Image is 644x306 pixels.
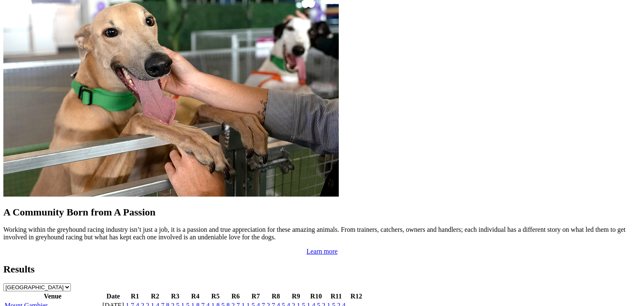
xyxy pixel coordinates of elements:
th: R10 [306,292,326,301]
th: R1 [125,292,145,301]
th: R5 [206,292,225,301]
th: R11 [327,292,346,301]
th: Date [102,292,125,301]
th: R2 [145,292,165,301]
th: R7 [246,292,265,301]
th: Venue [4,292,101,301]
th: R4 [186,292,205,301]
th: R9 [286,292,306,301]
th: R12 [347,292,366,301]
th: R6 [226,292,245,301]
h2: A Community Born from A Passion [3,207,641,218]
p: Working within the greyhound racing industry isn’t just a job, it is a passion and true appreciat... [3,226,641,241]
h2: Results [3,264,641,275]
th: R8 [266,292,286,301]
th: R3 [166,292,185,301]
a: Learn more [306,248,338,255]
